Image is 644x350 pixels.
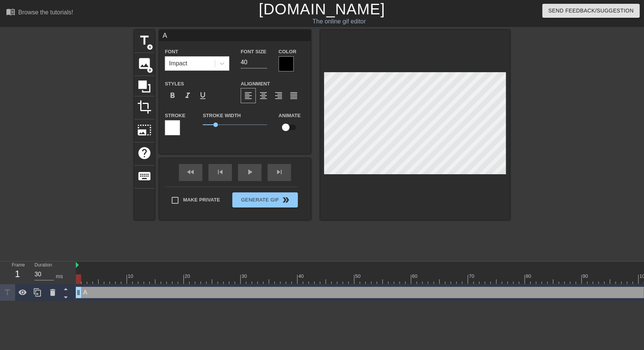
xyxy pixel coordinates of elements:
div: Browse the tutorials! [18,9,73,15]
a: Browse the tutorials! [6,7,73,19]
a: [DOMAIN_NAME] [259,1,385,17]
div: 20 [185,273,191,280]
span: title [137,33,152,48]
span: help [137,146,152,160]
div: 10 [128,273,135,280]
div: ms [56,273,63,280]
span: Send Feedback/Suggestion [548,6,634,15]
span: Generate Gif [235,195,295,204]
div: 50 [355,273,362,280]
span: format_bold [168,91,177,100]
span: format_align_center [259,91,268,100]
label: Stroke Width [203,112,241,119]
span: drag_handle [75,289,82,296]
span: format_italic [183,91,192,100]
span: keyboard [137,169,152,183]
label: Styles [165,80,184,88]
div: Frame [6,262,29,283]
span: format_align_justify [289,91,298,100]
span: double_arrow [282,195,291,204]
span: crop [137,100,152,114]
span: fast_rewind [186,167,195,177]
label: Stroke [165,112,185,119]
label: Animate [279,112,301,119]
label: Color [279,48,296,56]
div: Impact [169,59,187,68]
span: format_align_left [244,91,253,100]
div: 40 [298,273,305,280]
button: Generate Gif [232,192,298,208]
div: 30 [241,273,248,280]
span: play_arrow [245,167,254,177]
span: menu_book [6,7,15,16]
div: 60 [412,273,419,280]
div: 90 [583,273,589,280]
label: Alignment [241,80,270,88]
button: Send Feedback/Suggestion [542,4,640,18]
label: Font [165,48,178,56]
span: photo_size_select_large [137,123,152,137]
div: 70 [469,273,476,280]
span: skip_previous [216,167,225,177]
span: format_underline [198,91,207,100]
span: format_align_right [274,91,283,100]
span: add_circle [147,44,153,50]
span: image [137,56,152,71]
span: add_circle [147,67,153,73]
div: The online gif editor [218,17,460,26]
div: 80 [526,273,533,280]
label: Font Size [241,48,266,56]
div: 1 [12,267,23,281]
span: Make Private [183,196,220,204]
label: Duration [34,263,52,268]
span: skip_next [275,167,284,177]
